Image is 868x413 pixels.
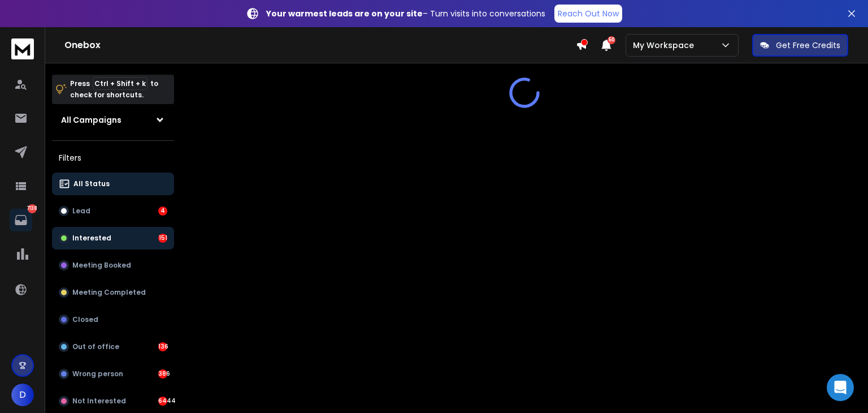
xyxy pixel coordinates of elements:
p: – Turn visits into conversations [266,8,545,19]
button: D [11,384,34,406]
p: All Status [73,179,110,188]
div: 151 [158,234,167,243]
p: Meeting Booked [72,261,131,270]
strong: Your warmest leads are on your site [266,8,423,19]
div: 4 [158,206,167,216]
button: Not Interested6444 [52,390,174,412]
button: Meeting Completed [52,281,174,304]
p: Meeting Completed [72,288,146,297]
p: Get Free Credits [776,40,840,51]
button: Meeting Booked [52,254,174,277]
a: 7138 [10,209,32,231]
p: Closed [72,315,98,324]
div: 136 [158,342,167,351]
button: All Campaigns [52,109,174,131]
button: Get Free Credits [752,34,848,57]
div: Open Intercom Messenger [827,374,854,401]
p: Interested [72,234,111,243]
p: Not Interested [72,397,126,406]
span: Ctrl + Shift + k [93,77,147,90]
div: 386 [158,369,167,378]
button: Interested151 [52,227,174,249]
p: Press to check for shortcuts. [70,78,158,101]
img: logo [11,38,34,59]
p: Lead [72,206,90,216]
h1: All Campaigns [61,114,121,126]
button: All Status [52,173,174,195]
p: Reach Out Now [558,8,619,19]
h3: Filters [52,150,174,166]
div: 6444 [158,397,167,406]
button: Closed [52,308,174,331]
p: My Workspace [633,40,698,51]
h1: Onebox [64,38,576,52]
p: 7138 [28,204,37,213]
span: 50 [607,36,615,44]
p: Wrong person [72,369,123,378]
button: Wrong person386 [52,363,174,385]
a: Reach Out Now [554,5,622,23]
button: Lead4 [52,200,174,222]
button: Out of office136 [52,335,174,358]
p: Out of office [72,342,119,351]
